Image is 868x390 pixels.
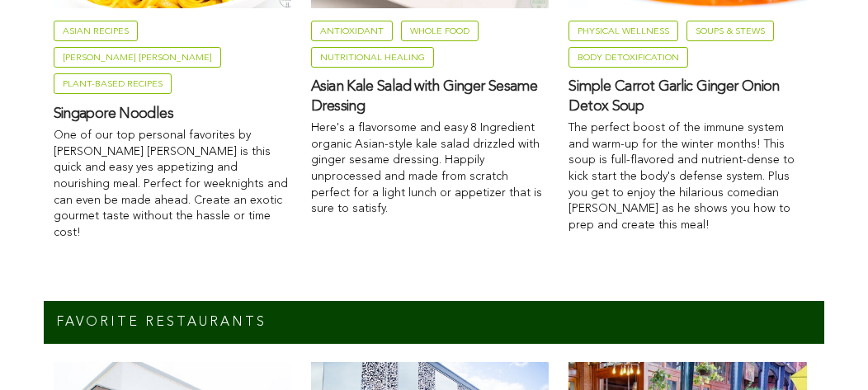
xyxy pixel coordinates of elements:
a: Plant-Based Recipes [54,73,172,94]
a: Whole Food [401,21,479,41]
a: Singapore Noodles [54,105,291,124]
a: Body Detoxification [568,47,688,68]
p: The perfect boost of the immune system and warm-up for the winter months! This soup is full-flavo... [568,120,806,233]
a: [PERSON_NAME] [PERSON_NAME] [54,47,221,68]
a: Soups & Stews [686,21,774,41]
a: Nutritional Healing [311,47,434,68]
a: Asian Kale Salad with Ginger Sesame Dressing [311,78,549,116]
a: Asian Recipes [54,21,138,41]
a: Physical Wellness [568,21,678,41]
iframe: Chat Widget [785,311,868,390]
a: Simple Carrot Garlic Ginger Onion Detox Soup [568,78,806,116]
a: Antioxidant [311,21,393,41]
p: Here's a flavorsome and easy 8 Ingredient organic Asian-style kale salad drizzled with ginger ses... [311,120,549,218]
h2: FAVORITE RESTAURANTS [56,313,267,331]
p: One of our top personal favorites by [PERSON_NAME] [PERSON_NAME] is this quick and easy yes appet... [54,128,291,241]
